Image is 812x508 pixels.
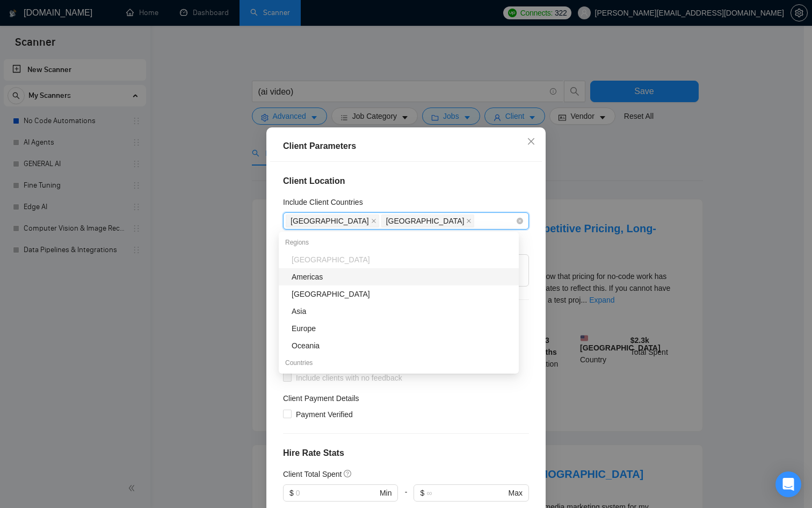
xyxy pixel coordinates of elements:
span: close-circle [517,218,523,224]
h4: Client Payment Details [283,392,359,404]
span: Include clients with no feedback [292,372,407,384]
div: Open Intercom Messenger [775,471,801,497]
span: United States [286,214,379,227]
h5: Client Total Spent [283,468,342,480]
div: Africa [279,251,519,268]
h4: Client Location [283,175,529,188]
span: close [371,218,376,224]
span: $ [289,487,294,499]
div: Americas [279,268,519,285]
input: ∞ [426,487,506,499]
div: Europe [279,320,519,337]
span: Max [509,487,523,499]
div: Countries [279,354,519,371]
div: Client Parameters [283,140,529,153]
span: close [466,218,472,224]
h5: Include Client Countries [283,196,363,208]
div: Americas [292,271,512,283]
span: close [527,137,535,146]
span: [GEOGRAPHIC_DATA] [386,215,465,227]
div: Asia [292,305,512,317]
input: 0 [296,487,378,499]
span: $ [420,487,424,499]
div: Asia [279,303,519,320]
span: [GEOGRAPHIC_DATA] [291,215,369,227]
div: [GEOGRAPHIC_DATA] [292,254,512,266]
div: Oceania [292,340,512,352]
div: Regions [279,234,519,251]
span: question-circle [344,469,352,478]
button: Close [517,127,546,156]
div: [GEOGRAPHIC_DATA] [292,288,512,300]
h4: Hire Rate Stats [283,447,529,460]
span: United Kingdom [381,214,475,227]
span: Min [380,487,392,499]
div: Europe [292,323,512,334]
div: Oceania [279,337,519,354]
div: Antarctica [279,285,519,303]
span: Payment Verified [292,409,357,420]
